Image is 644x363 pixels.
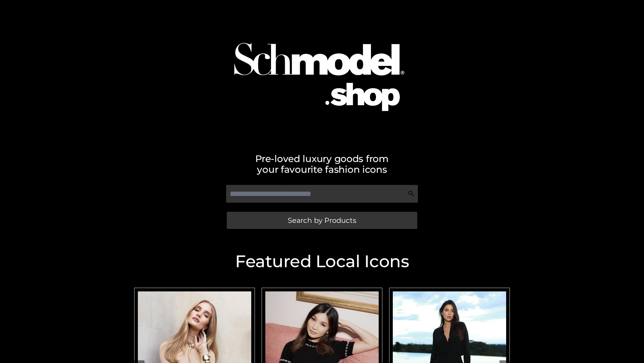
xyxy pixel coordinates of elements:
h2: Featured Local Icons​ [131,253,513,270]
span: Search by Products [288,217,356,224]
h2: Pre-loved luxury goods from your favourite fashion icons [131,153,513,175]
img: Search Icon [408,190,415,197]
a: Search by Products [227,212,417,229]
